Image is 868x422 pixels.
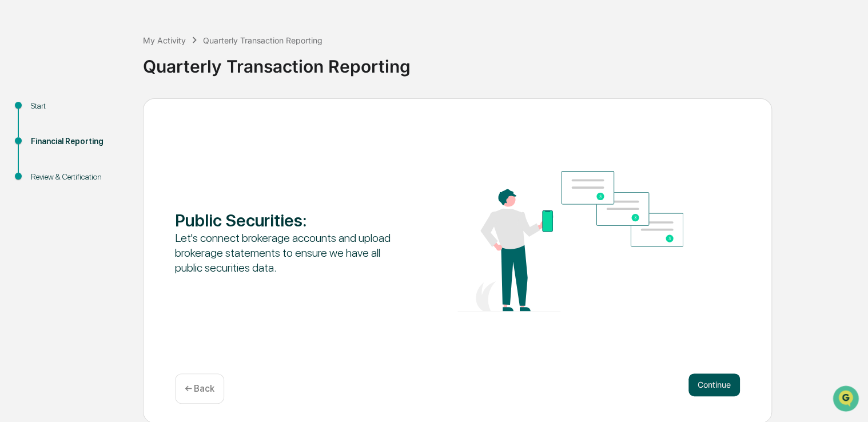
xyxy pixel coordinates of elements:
[143,35,186,45] div: My Activity
[39,99,145,108] div: We're available if you need us!
[23,166,72,177] span: Data Lookup
[175,230,401,275] div: Let's connect brokerage accounts and upload brokerage statements to ensure we have all public sec...
[143,47,862,77] div: Quarterly Transaction Reporting
[81,193,138,202] a: Powered byPylon
[175,210,401,230] div: Public Securities :
[39,87,188,99] div: Start new chat
[185,383,214,394] p: ← Back
[11,87,32,108] img: 1746055101610-c473b297-6a78-478c-a979-82029cc54cd1
[94,144,142,156] span: Attestations
[78,140,146,160] a: 🗄️Attestations
[31,136,125,148] div: Financial Reporting
[688,373,740,396] button: Continue
[11,167,21,176] div: 🔎
[114,194,138,202] span: Pylon
[11,24,208,42] p: How can we help?
[7,161,77,182] a: 🔎Data Lookup
[11,145,21,154] div: 🖐️
[831,384,862,415] iframe: Open customer support
[31,171,125,183] div: Review & Certification
[7,140,78,160] a: 🖐️Preclearance
[83,145,92,154] div: 🗄️
[194,91,208,105] button: Start new chat
[31,100,125,112] div: Start
[457,171,683,312] img: Public Securities
[203,35,322,45] div: Quarterly Transaction Reporting
[23,144,74,156] span: Preclearance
